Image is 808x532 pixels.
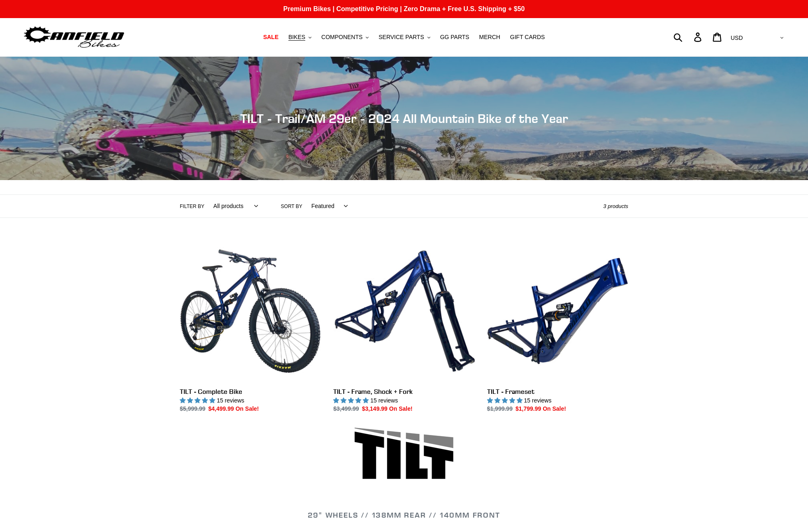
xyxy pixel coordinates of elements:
[259,32,283,43] a: SALE
[603,203,628,209] span: 3 products
[308,510,500,520] span: 29" WHEELS // 138mm REAR // 140mm FRONT
[678,28,699,46] input: Search
[479,34,500,41] span: MERCH
[180,203,204,210] label: Filter by
[510,34,545,41] span: GIFT CARDS
[374,32,434,43] button: SERVICE PARTS
[436,32,474,43] a: GG PARTS
[263,34,279,41] span: SALE
[284,32,316,43] button: BIKES
[321,34,362,41] span: COMPONENTS
[23,24,125,50] img: Canfield Bikes
[288,34,305,41] span: BIKES
[440,34,469,41] span: GG PARTS
[475,32,504,43] a: MERCH
[281,203,302,210] label: Sort by
[378,34,424,41] span: SERVICE PARTS
[240,111,568,126] span: TILT - Trail/AM 29er - 2024 All Mountain Bike of the Year
[317,32,373,43] button: COMPONENTS
[506,32,549,43] a: GIFT CARDS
